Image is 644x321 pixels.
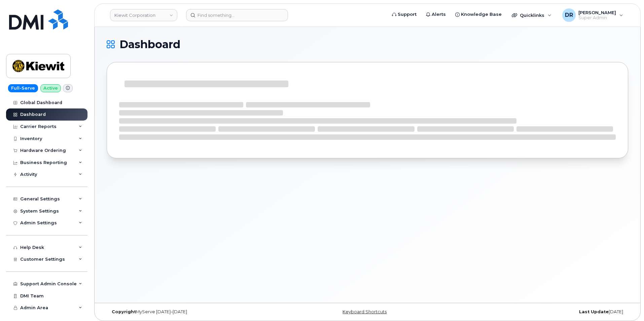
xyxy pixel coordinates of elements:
[119,39,180,50] span: Dashboard
[579,309,609,314] strong: Last Update
[454,309,628,315] div: [DATE]
[107,309,281,315] div: MyServe [DATE]–[DATE]
[112,309,136,314] strong: Copyright
[343,309,387,314] a: Keyboard Shortcuts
